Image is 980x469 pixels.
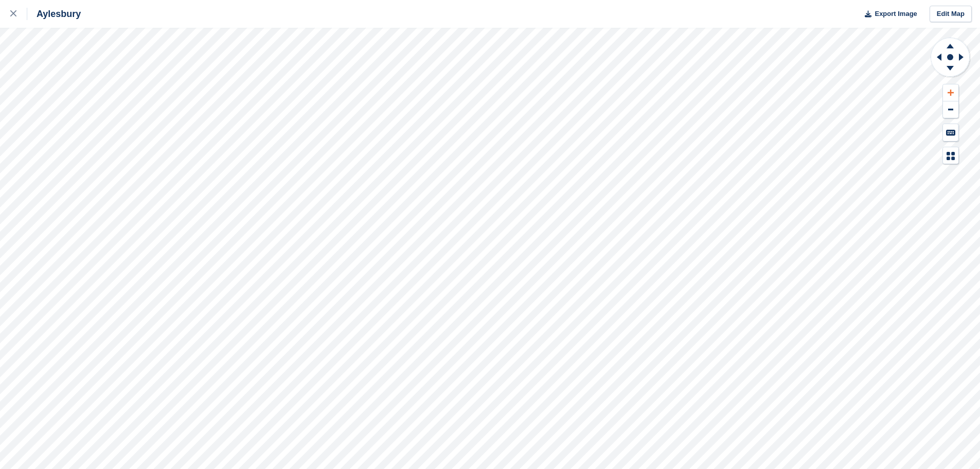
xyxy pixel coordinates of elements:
button: Export Image [859,6,917,23]
button: Map Legend [943,147,958,164]
button: Zoom Out [943,101,958,118]
button: Zoom In [943,84,958,101]
span: Export Image [875,9,917,19]
div: Aylesbury [27,8,81,20]
button: Keyboard Shortcuts [943,124,958,141]
a: Edit Map [930,6,972,23]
